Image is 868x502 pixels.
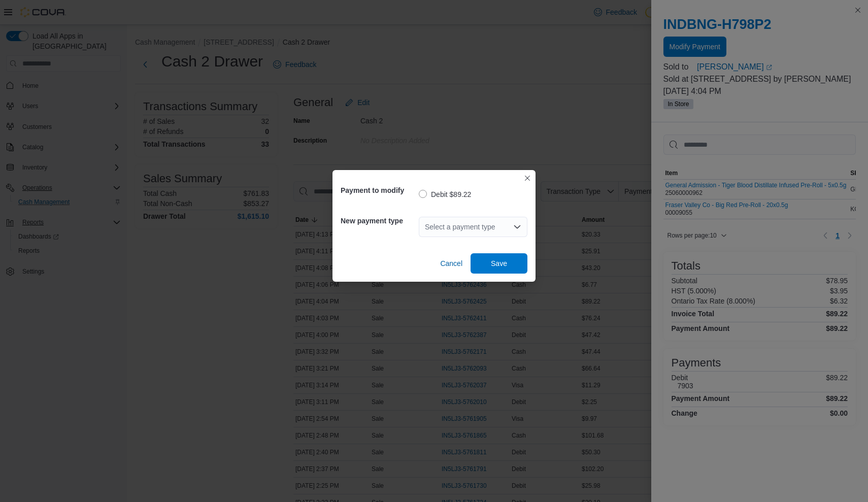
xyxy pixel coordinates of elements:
label: Debit $89.22 [419,188,471,200]
button: Cancel [436,253,466,274]
h5: Payment to modify [341,180,417,200]
button: Save [471,253,527,274]
button: Open list of options [513,223,521,231]
input: Accessible screen reader label [425,221,426,233]
button: Closes this modal window [521,172,533,184]
h5: New payment type [341,211,417,231]
span: Save [491,258,507,269]
span: Cancel [440,258,462,269]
